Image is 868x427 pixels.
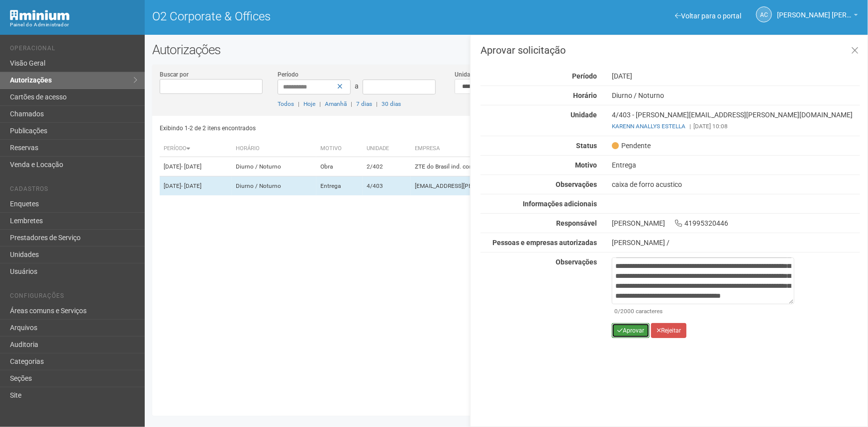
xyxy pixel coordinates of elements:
[614,308,618,315] span: 0
[612,123,685,130] a: KARENN ANALLYS ESTELLA
[604,180,868,189] div: caixa de forro acustico
[573,91,597,99] strong: Horário
[10,185,137,196] li: Cadastros
[232,141,316,157] th: Horário
[160,70,189,79] label: Buscar por
[10,45,137,55] li: Operacional
[298,100,299,107] span: |
[363,141,411,157] th: Unidade
[576,142,597,150] strong: Status
[614,307,792,316] div: /2000 caracteres
[355,82,359,90] span: a
[571,111,597,119] strong: Unidade
[556,180,597,188] strong: Observações
[232,157,316,176] td: Diurno / Noturno
[612,238,860,247] div: [PERSON_NAME] /
[356,100,372,107] a: 7 dias
[411,176,640,196] td: [EMAIL_ADDRESS][PERSON_NAME][DOMAIN_NAME]
[651,323,686,338] button: Rejeitar
[675,12,741,20] a: Voltar para o portal
[481,45,860,55] h3: Aprovar solicitação
[160,121,503,136] div: Exibindo 1-2 de 2 itens encontrados
[604,91,868,100] div: Diurno / Noturno
[363,176,411,196] td: 4/403
[612,122,860,131] div: [DATE] 10:08
[845,40,865,62] a: Fechar
[316,176,363,196] td: Entrega
[232,176,316,196] td: Diurno / Noturno
[319,100,321,107] span: |
[160,157,232,176] td: [DATE]
[181,163,201,170] span: - [DATE]
[316,157,363,176] td: Obra
[160,141,232,157] th: Período
[777,12,858,20] a: [PERSON_NAME] [PERSON_NAME]
[10,292,137,303] li: Configurações
[303,100,315,107] a: Hoje
[604,219,868,228] div: [PERSON_NAME] 41995320446
[575,161,597,169] strong: Motivo
[612,323,650,338] button: Aprovar
[492,239,597,247] strong: Pessoas e empresas autorizadas
[604,161,868,170] div: Entrega
[10,20,137,29] div: Painel do Administrador
[160,176,232,196] td: [DATE]
[278,70,298,79] label: Período
[523,200,597,208] strong: Informações adicionais
[181,182,201,189] span: - [DATE]
[152,10,499,23] h1: O2 Corporate & Offices
[351,100,352,107] span: |
[411,141,640,157] th: Empresa
[572,72,597,80] strong: Período
[152,42,861,57] h2: Autorizações
[411,157,640,176] td: ZTE do Brasil ind. com. serv. part. ltda
[556,258,597,266] strong: Observações
[278,100,294,107] a: Todos
[604,72,868,81] div: [DATE]
[604,110,868,131] div: 4/403 - [PERSON_NAME][EMAIL_ADDRESS][PERSON_NAME][DOMAIN_NAME]
[376,100,378,107] span: |
[689,123,691,130] span: |
[363,157,411,176] td: 2/402
[316,141,363,157] th: Motivo
[382,100,401,107] a: 30 dias
[455,70,477,79] label: Unidade
[612,141,651,150] span: Pendente
[10,10,70,20] img: Minium
[777,1,852,19] span: Ana Carla de Carvalho Silva
[556,219,597,227] strong: Responsável
[325,100,347,107] a: Amanhã
[756,6,772,22] a: AC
